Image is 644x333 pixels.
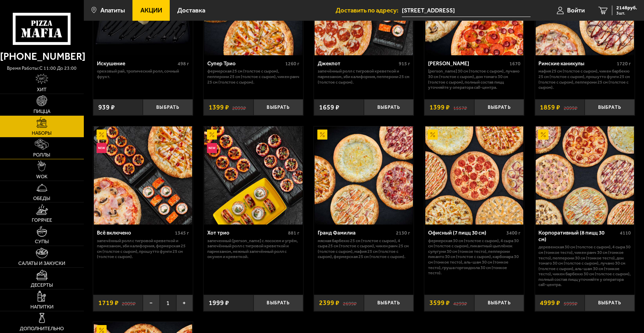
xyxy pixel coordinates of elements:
span: Апатиты [100,7,125,14]
div: Супер Трио [207,60,284,67]
p: Запечённый ролл с тигровой креветкой и пармезаном, Эби Калифорния, Пепперони 25 см (толстое с сыр... [318,68,410,85]
span: Салаты и закуски [18,261,65,266]
button: Выбрать [364,295,414,311]
button: Выбрать [364,99,414,116]
span: 1720 г [617,61,631,67]
div: Гранд Фамилиа [318,230,394,236]
p: Мафия 25 см (толстое с сыром), Чикен Барбекю 25 см (толстое с сыром), Прошутто Фунги 25 см (толст... [538,68,631,90]
p: Фермерская 25 см (толстое с сыром), Пепперони 25 см (толстое с сыром), Чикен Ранч 25 см (толстое ... [207,68,300,85]
img: Акционный [207,130,217,140]
div: Джекпот [318,60,397,67]
p: Запеченный [PERSON_NAME] с лососем и угрём, Запечённый ролл с тигровой креветкой и пармезаном, Не... [207,238,300,259]
p: Мясная Барбекю 25 см (толстое с сыром), 4 сыра 25 см (толстое с сыром), Чикен Ранч 25 см (толстое... [318,238,410,259]
span: 1670 [509,61,521,67]
img: Гранд Фамилиа [315,126,413,225]
span: 881 г [288,230,299,236]
button: Выбрать [474,295,524,311]
s: 1557 ₽ [453,104,467,111]
span: 1719 ₽ [98,299,119,306]
img: Акционный [538,130,548,140]
img: Офисный (7 пицц 30 см) [425,126,524,225]
span: 498 г [178,61,189,67]
span: Десерты [31,283,53,287]
s: 2099 ₽ [232,104,246,111]
span: Супы [35,239,49,244]
span: Акции [140,7,162,14]
s: 2099 ₽ [564,104,577,111]
a: АкционныйКорпоративный (8 пицц 30 см) [535,126,635,225]
span: 1399 ₽ [429,104,450,111]
button: Выбрать [474,99,524,116]
p: Ореховый рай, Тропический ролл, Сочный фрукт. [97,68,189,79]
p: Деревенская 30 см (толстое с сыром), 4 сыра 30 см (тонкое тесто), Чикен Ранч 30 см (тонкое тесто)... [538,244,631,287]
img: Хот трио [204,126,303,225]
span: 939 ₽ [98,104,115,111]
div: Хот трио [207,230,287,236]
span: 1659 ₽ [319,104,339,111]
button: + [176,295,193,311]
img: Новинка [207,143,217,153]
span: Войти [567,7,585,14]
button: Выбрать [585,295,635,311]
span: 1999 ₽ [209,299,229,306]
a: АкционныйНовинкаВсё включено [93,126,193,225]
span: Пицца [33,109,50,114]
button: Выбрать [254,295,304,311]
span: 3 шт. [616,11,637,15]
span: Доставка [177,7,205,14]
span: 3599 ₽ [429,299,450,306]
span: 1 [160,295,176,311]
span: 1399 ₽ [209,104,229,111]
p: Запечённый ролл с тигровой креветкой и пармезаном, Эби Калифорния, Фермерская 25 см (толстое с сы... [97,238,189,259]
div: Офисный (7 пицц 30 см) [428,230,505,236]
div: [PERSON_NAME] [428,60,508,67]
img: Акционный [428,130,438,140]
p: [PERSON_NAME] 30 см (толстое с сыром), Лучано 30 см (толстое с сыром), Дон Томаго 30 см (толстое ... [428,68,521,90]
s: 5999 ₽ [564,299,577,306]
img: Новинка [97,143,107,153]
s: 4299 ₽ [453,299,467,306]
span: Дополнительно [20,326,64,331]
span: 2399 ₽ [319,299,339,306]
s: 2009 ₽ [122,299,136,306]
img: Акционный [317,130,327,140]
span: 1260 г [285,61,299,67]
span: 4110 [620,230,631,236]
button: Выбрать [143,99,193,116]
div: Корпоративный (8 пицц 30 см) [538,230,618,242]
button: Выбрать [585,99,635,116]
input: Ваш адрес доставки [402,4,531,17]
span: 3400 г [506,230,521,236]
a: АкционныйНовинкаХот трио [204,126,303,225]
span: Горячее [32,218,52,222]
div: Всё включено [97,230,174,236]
span: 2148 руб. [616,6,637,10]
span: Доставить по адресу: [336,7,402,14]
span: 1859 ₽ [540,104,560,111]
span: 2130 г [396,230,410,236]
div: Искушение [97,60,176,67]
span: Хит [37,87,47,92]
span: 915 г [399,61,410,67]
img: Акционный [97,130,107,140]
img: Корпоративный (8 пицц 30 см) [536,126,634,225]
span: 1345 г [175,230,189,236]
p: Фермерская 30 см (толстое с сыром), 4 сыра 30 см (толстое с сыром), Пикантный цыплёнок сулугуни 3... [428,238,521,276]
span: Наборы [32,131,52,135]
span: Роллы [33,152,50,157]
button: − [143,295,159,311]
span: Напитки [30,304,53,309]
span: 4999 ₽ [540,299,560,306]
span: WOK [36,174,48,179]
img: Всё включено [94,126,192,225]
div: Римские каникулы [538,60,615,67]
a: АкционныйОфисный (7 пицц 30 см) [424,126,524,225]
s: 2699 ₽ [343,299,357,306]
a: АкционныйГранд Фамилиа [314,126,414,225]
span: Обеды [33,196,50,201]
button: Выбрать [254,99,304,116]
